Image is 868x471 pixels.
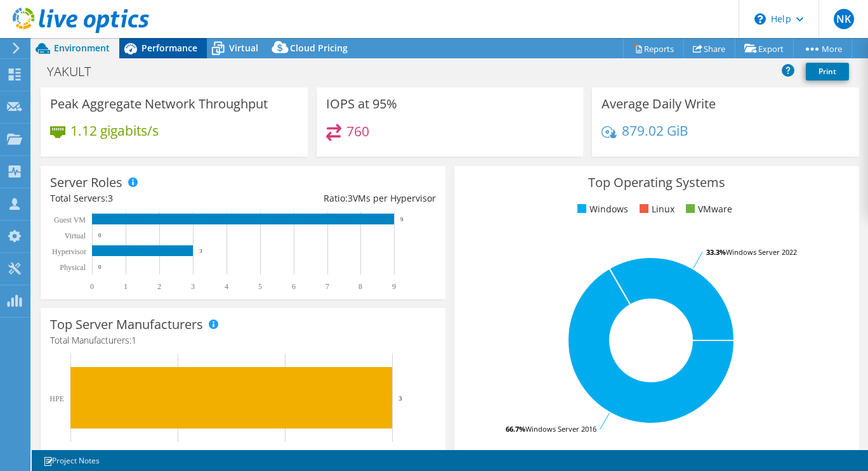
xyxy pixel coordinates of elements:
[98,232,102,238] text: 0
[131,334,136,346] span: 1
[326,97,397,111] h3: IOPS at 95%
[348,192,353,204] span: 3
[65,231,86,240] text: Virtual
[70,124,159,138] h4: 1.12 gigabits/s
[706,247,726,257] tspan: 33.3%
[726,247,797,257] tspan: Windows Server 2022
[602,97,716,111] h3: Average Daily Write
[49,394,64,403] text: HPE
[108,192,113,204] span: 3
[243,191,436,205] div: Ratio: VMs per Hypervisor
[735,39,794,58] a: Export
[60,263,86,272] text: Physical
[258,282,262,291] text: 5
[34,453,109,468] a: Project Notes
[574,202,628,216] li: Windows
[90,282,94,291] text: 0
[358,282,362,291] text: 8
[754,13,766,25] svg: \n
[50,176,122,190] h3: Server Roles
[50,318,203,332] h3: Top Server Manufacturers
[623,39,684,58] a: Reports
[525,424,596,434] tspan: Windows Server 2016
[225,282,228,291] text: 4
[392,282,396,291] text: 9
[464,176,850,190] h3: Top Operating Systems
[398,394,402,402] text: 3
[346,124,369,138] h4: 760
[54,216,86,224] text: Guest VM
[124,282,128,291] text: 1
[292,282,296,291] text: 6
[683,39,735,58] a: Share
[50,333,436,347] h4: Total Manufacturers:
[176,449,180,458] text: 1
[50,191,243,205] div: Total Servers:
[834,9,854,29] span: NK
[806,63,849,81] a: Print
[325,282,329,291] text: 7
[98,264,102,270] text: 0
[636,202,674,216] li: Linux
[52,247,86,256] text: Hypervisor
[191,282,195,291] text: 3
[199,248,202,254] text: 3
[506,424,525,434] tspan: 66.7%
[290,42,348,54] span: Cloud Pricing
[400,216,404,223] text: 9
[141,42,197,54] span: Performance
[683,202,732,216] li: VMware
[41,65,110,79] h1: YAKULT
[793,39,852,58] a: More
[229,42,258,54] span: Virtual
[283,449,287,458] text: 2
[69,449,72,458] text: 0
[622,124,688,138] h4: 879.02 GiB
[50,97,268,111] h3: Peak Aggregate Network Throughput
[157,282,161,291] text: 2
[54,42,110,54] span: Environment
[390,449,394,458] text: 3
